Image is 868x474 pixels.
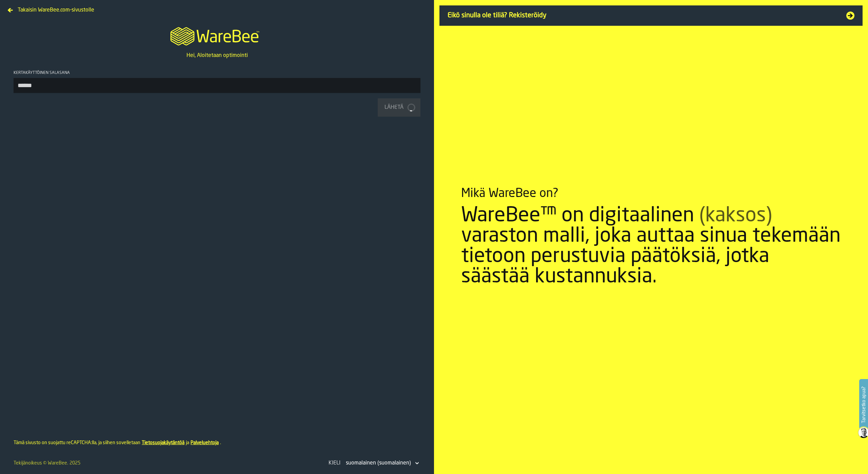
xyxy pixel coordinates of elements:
span: (kaksos) [699,206,772,226]
span: Takaisin WareBee.com-sivustolle [18,6,94,14]
a: Takaisin WareBee.com-sivustolle [5,5,97,11]
a: WareBee. [48,461,68,466]
span: 2025 [70,461,80,466]
div: Kieli [327,459,342,467]
div: Lähetä [382,103,406,112]
a: logo-header [164,19,270,52]
label: Tarvitsetko apua? [860,380,867,430]
div: WareBee™ on digitaalinen varaston malli, joka auttaa sinua tekemään tietoon perustuvia päätöksiä,... [461,206,841,287]
span: Eikö sinulla ole tiliä? Rekisteröidy [448,11,838,20]
label: button-toolbar-Kertakäyttöinen salasana [14,71,420,93]
a: Palveluehtoja [191,440,219,445]
div: DropdownMenuValue-fi-FI [346,459,411,467]
span: Tekijänoikeus © [14,461,46,466]
p: Hei, Aloitetaan optimointi [186,52,248,60]
input: button-toolbar-Kertakäyttöinen salasana [14,78,420,93]
a: Eikö sinulla ole tiliä? Rekisteröidy [439,5,863,26]
button: button-Lähetä [378,98,420,117]
div: Kertakäyttöinen salasana [14,71,420,75]
a: Tietosuojakäytäntöä [142,440,184,445]
div: Mikä WareBee on? [461,187,558,200]
div: KieliDropdownMenuValue-fi-FI [327,458,420,469]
